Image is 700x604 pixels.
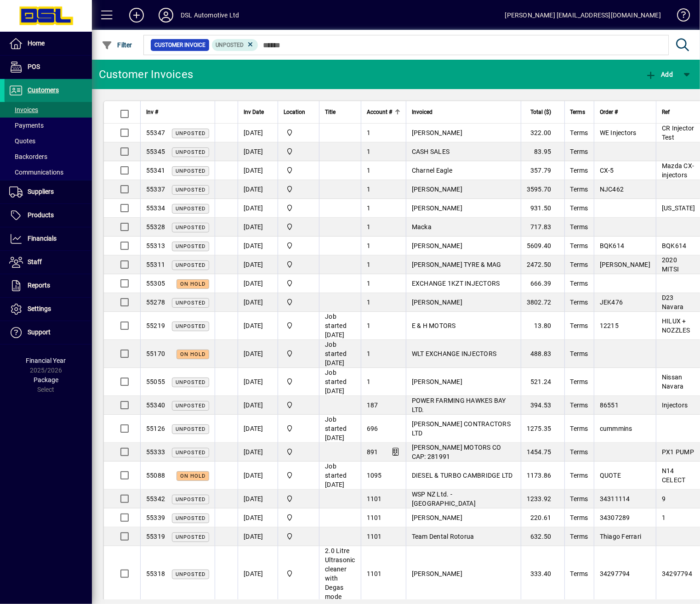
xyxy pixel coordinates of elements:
td: [DATE] [238,527,278,546]
span: 1 [367,261,370,268]
span: cummmins [600,425,632,432]
td: 83.95 [521,142,564,161]
span: Terms [570,167,588,174]
span: Terms [570,448,588,456]
span: [PERSON_NAME] CONTRACTORS LTD [412,420,511,437]
span: 55126 [146,425,165,432]
span: Unposted [176,379,205,385]
span: Unposted [176,450,205,456]
span: Terms [570,425,588,432]
td: [DATE] [238,340,278,368]
span: Unposted [176,187,205,193]
span: Job started [DATE] [325,313,347,339]
span: Terms [570,107,586,117]
span: 86551 [600,401,619,409]
span: [PERSON_NAME] MOTORS CO CAP: 281991 [412,444,501,460]
td: 357.79 [521,161,564,180]
td: 1173.86 [521,462,564,490]
td: [DATE] [238,124,278,142]
span: Package [34,376,58,384]
span: Central [284,400,313,410]
td: 394.53 [521,396,564,415]
td: [DATE] [238,161,278,180]
a: Reports [5,274,92,297]
td: 666.39 [521,274,564,293]
td: [DATE] [238,368,278,396]
span: Title [325,107,336,117]
span: Central [284,494,313,504]
td: [DATE] [238,142,278,161]
span: 55342 [146,495,165,502]
td: 322.00 [521,124,564,142]
span: Location [284,107,305,117]
span: Central [284,423,313,434]
span: Unposted [176,168,205,174]
span: 1 [367,186,370,193]
mat-chip: Customer Invoice Status: Unposted [212,39,258,51]
div: Location [284,107,313,117]
span: BQK614 [662,242,687,249]
td: 1275.35 [521,415,564,443]
span: Central [284,128,313,138]
span: Terms [570,533,588,540]
span: 9 [662,495,666,502]
td: [DATE] [238,443,278,462]
span: Central [284,447,313,457]
span: Total ($) [531,107,552,117]
span: 1 [367,299,370,306]
span: WE Injectors [600,129,637,136]
span: 1 [662,514,666,521]
span: Unposted [176,426,205,432]
span: Nissan Navara [662,373,684,390]
span: Terms [570,261,588,268]
span: 1101 [367,570,382,577]
span: Invoiced [412,107,433,117]
td: 2472.50 [521,255,564,274]
span: On hold [180,473,205,479]
a: Support [5,321,92,344]
td: [DATE] [238,274,278,293]
span: Central [284,531,313,542]
a: Staff [5,251,92,274]
span: On hold [180,351,205,357]
span: DIESEL & TURBO CAMBRIDGE LTD [412,472,513,479]
span: E & H MOTORS [412,322,456,329]
span: 55219 [146,322,165,329]
span: [PERSON_NAME] [412,204,462,212]
span: Account # [367,107,392,117]
span: 55055 [146,378,165,385]
span: Macka [412,223,432,231]
span: 1101 [367,514,382,521]
span: Unposted [176,149,205,155]
span: Support [28,328,51,336]
span: Team Dental Rotorua [412,533,474,540]
span: PX1 PUMP [662,448,694,456]
span: Add [645,71,673,78]
a: Financials [5,227,92,250]
span: N14 CELECT [662,467,686,484]
span: Unposted [176,534,205,540]
span: Job started [DATE] [325,416,347,441]
span: WSP NZ Ltd. - [GEOGRAPHIC_DATA] [412,491,476,507]
span: [PERSON_NAME] [412,570,462,577]
span: CR Injector Test [662,124,694,141]
span: Central [284,165,313,175]
span: QUOTE [600,472,621,479]
span: Customers [28,86,59,94]
span: Central [284,470,313,480]
span: CX-5 [600,167,614,174]
span: Ref [662,107,670,117]
span: NJC462 [600,186,624,193]
span: WLT EXCHANGE INJECTORS [412,350,497,357]
span: Central [284,260,313,270]
span: Central [284,278,313,288]
span: Central [284,321,313,331]
div: Inv Date [244,107,272,117]
td: 13.80 [521,312,564,340]
span: [PERSON_NAME] [412,378,462,385]
span: Injectors [662,401,688,409]
span: 55341 [146,167,165,174]
div: Invoiced [412,107,515,117]
a: POS [5,56,92,79]
td: 5609.40 [521,237,564,255]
